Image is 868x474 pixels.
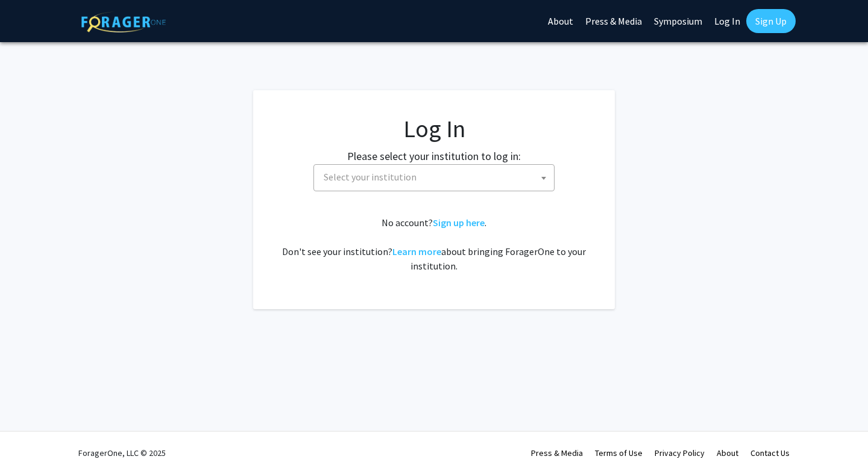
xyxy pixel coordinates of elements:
a: Press & Media [531,448,583,458]
div: ForagerOne, LLC © 2025 [78,432,166,474]
a: Sign up here [433,217,485,229]
a: Privacy Policy [655,448,705,458]
span: Select your institution [319,165,554,189]
a: Terms of Use [595,448,643,458]
span: Select your institution [313,164,555,191]
a: Contact Us [750,448,790,458]
label: Please select your institution to log in: [347,148,521,164]
a: Sign Up [746,9,796,33]
span: Select your institution [324,171,417,183]
a: Learn more about bringing ForagerOne to your institution [392,245,441,257]
img: ForagerOne Logo [81,11,166,32]
h1: Log In [277,114,591,143]
div: No account? . Don't see your institution? about bringing ForagerOne to your institution. [277,215,591,273]
a: About [717,448,738,458]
